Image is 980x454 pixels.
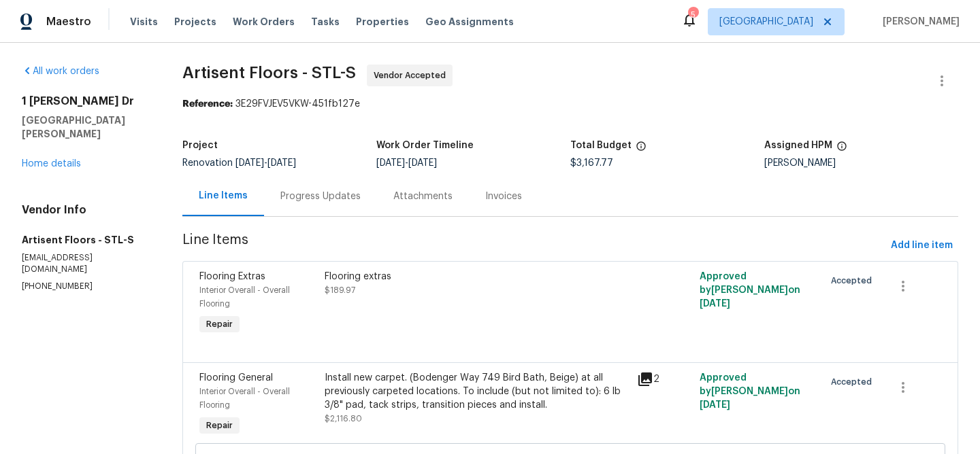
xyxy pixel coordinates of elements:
span: Artisent Floors - STL-S [182,65,356,81]
span: Vendor Accepted [374,69,451,82]
span: [DATE] [376,158,405,168]
span: $2,116.80 [325,415,362,423]
span: - [235,158,296,168]
h5: Total Budget [570,141,632,150]
span: [PERSON_NAME] [877,15,960,29]
span: Visits [130,15,158,29]
span: [DATE] [408,158,437,168]
h5: Work Order Timeline [376,141,474,150]
div: Flooring extras [325,270,629,283]
div: Progress Updates [280,190,361,203]
a: All work orders [22,67,99,76]
span: Maestro [46,15,91,29]
span: [GEOGRAPHIC_DATA] [719,15,813,29]
p: [EMAIL_ADDRESS][DOMAIN_NAME] [22,252,150,275]
div: 5 [688,8,698,22]
span: $189.97 [325,286,355,294]
div: Line Items [199,189,248,203]
div: 2 [637,371,691,387]
span: The hpm assigned to this work order. [836,141,847,158]
b: Reference: [182,99,233,109]
span: Projects [174,15,216,29]
span: Flooring General [199,373,273,383]
span: - [376,158,437,168]
h5: Project [182,141,218,150]
span: [DATE] [267,158,296,168]
div: 3E29FVJEV5VKW-451fb127e [182,97,958,111]
span: Approved by [PERSON_NAME] on [700,373,800,410]
span: Geo Assignments [425,15,514,29]
span: Properties [356,15,409,29]
span: Approved by [PERSON_NAME] on [700,272,800,309]
h2: 1 [PERSON_NAME] Dr [22,94,150,108]
span: Tasks [311,17,340,27]
h5: Artisent Floors - STL-S [22,233,150,247]
div: [PERSON_NAME] [764,158,958,168]
h5: Assigned HPM [764,141,832,150]
span: Renovation [182,158,296,168]
span: $3,167.77 [570,158,613,168]
a: Home details [22,159,81,169]
span: Repair [201,317,238,331]
span: Flooring Extras [199,272,265,281]
span: The total cost of line items that have been proposed by Opendoor. This sum includes line items th... [636,141,647,158]
div: Attachments [393,190,453,203]
div: Invoices [485,190,522,203]
span: Work Orders [233,15,295,29]
h5: [GEOGRAPHIC_DATA][PERSON_NAME] [22,113,150,141]
span: [DATE] [700,299,730,309]
span: Interior Overall - Overall Flooring [199,387,290,409]
p: [PHONE_NUMBER] [22,281,150,292]
span: Accepted [831,375,877,389]
div: Install new carpet. (Bodenger Way 749 Bird Bath, Beige) at all previously carpeted locations. To ... [325,371,629,412]
h4: Vendor Info [22,203,150,217]
span: [DATE] [235,158,264,168]
span: Line Items [182,233,885,258]
span: Repair [201,419,238,432]
span: Add line item [891,237,953,254]
span: Accepted [831,274,877,287]
span: Interior Overall - Overall Flooring [199,286,290,308]
span: [DATE] [700,400,730,410]
button: Add line item [885,233,958,258]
